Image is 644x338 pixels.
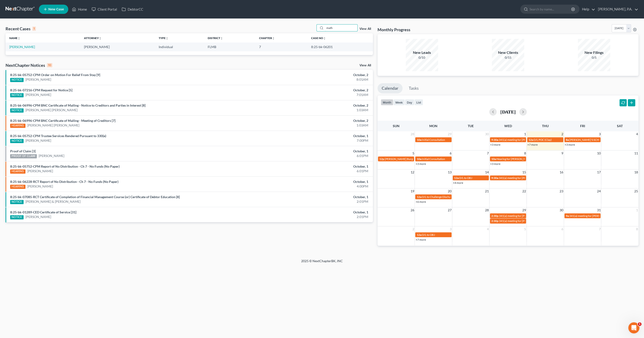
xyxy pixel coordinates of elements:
span: 9a [566,214,569,218]
span: 29 [522,207,526,213]
span: 19 [410,188,415,194]
span: 10a [417,138,421,141]
span: 28 [485,207,489,213]
div: 2:01PM [252,199,368,204]
div: HEARING [10,185,25,189]
i: unfold_more [99,37,102,40]
span: 22 [522,188,526,194]
span: 12a [417,195,421,199]
span: 24 [596,188,601,194]
div: 1:03AM [252,123,368,128]
span: 13 [447,169,452,175]
span: 21 [485,188,489,194]
div: HEARING [10,124,25,128]
span: D/L to OBJ [459,176,472,180]
span: 341(a) meeting for [PERSON_NAME] [499,138,543,141]
span: 26 [410,207,415,213]
td: [PERSON_NAME] [80,43,155,51]
div: October, 1 [252,149,368,154]
iframe: Intercom live chat [628,322,639,333]
span: Initial Consultation [422,157,445,161]
td: Individual [155,43,204,51]
a: +7 more [527,143,538,146]
td: 7 [255,43,307,51]
span: 10a [491,157,496,161]
span: 2:30p [491,219,498,223]
span: 9 [561,151,564,156]
span: 8a [566,138,569,141]
a: Client Portal [89,5,119,13]
span: Sun [393,124,399,128]
div: 0/15 [492,55,524,60]
span: 29 [447,131,452,137]
a: 8:25-bk-05752-CPM Order on Motion For Relief From Stay [9] [10,73,100,77]
div: October, 2 [252,103,368,108]
a: Case Nounfold_more [311,36,326,40]
span: Tue [468,124,474,128]
span: 8 [524,151,526,156]
span: Sat [617,124,623,128]
span: 7 [598,226,601,232]
h3: Monthly Progress [378,27,410,32]
div: New Leads [406,50,438,55]
span: 16 [559,169,564,175]
span: 1 [638,322,641,326]
div: NextChapter Notices [6,62,52,68]
a: Districtunfold_more [208,36,223,40]
a: Nameunfold_more [9,36,20,40]
i: unfold_more [272,37,275,40]
a: 8:25-bk-07085-RCT Certificate of Completion of Financial Management Course (or) Certificate of De... [10,195,180,199]
a: 8:25-bk-06228-RCT Report of No Distribution - Ch 7 - No Funds (No Paper) [10,180,118,184]
a: +3 more [565,143,575,146]
div: October, 2 [252,73,368,77]
span: 17 [596,169,601,175]
i: unfold_more [166,37,168,40]
span: 25 [634,188,638,194]
span: 14 [485,169,489,175]
a: [PERSON_NAME] [27,169,53,173]
span: 31 [596,207,601,213]
span: 18 [634,169,638,175]
td: 8:25-bk-06201 [307,43,373,51]
div: Recent Cases [6,26,36,31]
button: month [381,99,393,105]
a: Proof of Claim [3] [10,149,36,153]
div: 7:00PM [252,138,368,143]
a: View All [359,27,371,31]
a: +3 more [490,143,500,146]
div: 6:01PM [252,169,368,173]
a: [PERSON_NAME] [PERSON_NAME] [25,108,77,112]
a: DebtorCC [119,5,146,13]
span: 2 [561,131,564,137]
span: Thu [542,124,549,128]
div: October, 1 [252,134,368,138]
span: 5 [524,226,526,232]
span: 341(a) meeting for [PERSON_NAME] & [PERSON_NAME] [499,214,568,218]
a: [PERSON_NAME] [25,92,51,97]
span: 30 [559,207,564,213]
span: 4 [636,131,638,137]
span: 6 [561,226,564,232]
a: View All [359,64,371,67]
span: Initial Consultation [422,138,445,141]
div: NOTICE [10,200,24,204]
button: week [393,99,405,105]
span: 7 [486,151,489,156]
span: 2 [412,226,415,232]
span: D/L to OBJ [422,233,435,237]
span: 28 [410,131,415,137]
button: list [414,99,423,105]
i: unfold_more [18,37,20,40]
i: unfold_more [323,37,326,40]
span: 3 [449,226,452,232]
div: NOTICE [10,215,24,219]
div: NOTICE [10,108,24,113]
span: 341(a) meeting for [PERSON_NAME] [PERSON_NAME] [569,214,636,218]
div: October, 1 [252,179,368,184]
span: Mon [429,124,437,128]
a: +4 more [453,181,463,184]
td: FLMB [204,43,255,51]
a: [PERSON_NAME] [39,154,64,158]
span: 9:30a [491,138,498,141]
span: [PERSON_NAME] Burgers at Elks [385,157,425,161]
